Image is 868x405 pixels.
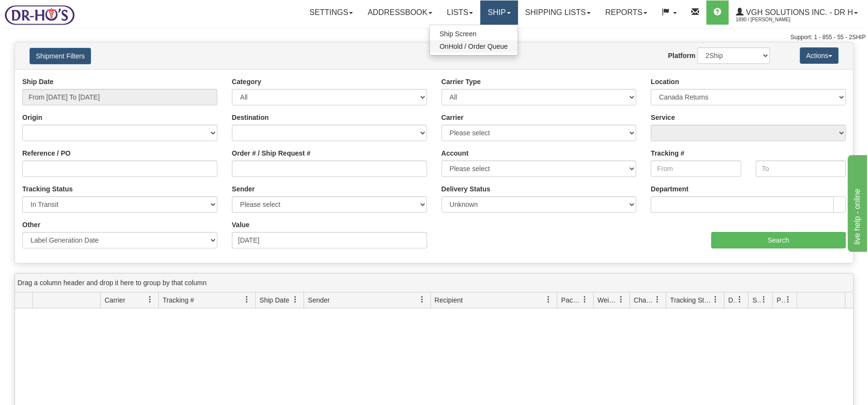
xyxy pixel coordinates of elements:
[430,40,518,53] a: OnHold / Order Queue
[22,220,40,230] label: Other
[430,28,518,40] a: Ship Screen
[15,274,853,292] div: grid grouping header
[540,291,557,308] a: Recipient filter column settings
[232,220,250,230] label: Value
[232,148,311,158] label: Order # / Ship Request #
[22,148,71,158] label: Reference / PO
[649,291,666,308] a: Charge filter column settings
[442,113,464,122] label: Carrier
[435,295,463,305] span: Recipient
[651,113,675,122] label: Service
[22,113,42,122] label: Origin
[360,0,440,25] a: Addressbook
[440,30,476,38] span: Ship Screen
[777,295,785,305] span: Pickup Status
[780,291,796,308] a: Pickup Status filter column settings
[30,48,91,64] button: Shipment Filters
[597,295,618,305] span: Weight
[846,153,867,252] iframe: chat widget
[598,0,655,25] a: Reports
[651,148,684,158] label: Tracking #
[239,291,255,308] a: Tracking # filter column settings
[442,77,481,87] label: Carrier Type
[22,184,73,194] label: Tracking Status
[442,148,469,158] label: Account
[302,0,360,25] a: Settings
[634,295,654,305] span: Charge
[2,33,866,42] div: Support: 1 - 855 - 55 - 2SHIP
[729,0,865,25] a: VGH Solutions Inc. - Dr H 1890 / [PERSON_NAME]
[651,77,679,87] label: Location
[651,184,688,194] label: Department
[2,2,76,27] img: logo1890.jpg
[711,232,846,248] input: Search
[440,43,508,50] span: OnHold / Order Queue
[414,291,430,308] a: Sender filter column settings
[440,0,480,25] a: Lists
[518,0,598,25] a: Shipping lists
[752,295,761,305] span: Shipment Issues
[800,47,838,64] button: Actions
[756,160,846,177] input: To
[105,295,125,305] span: Carrier
[668,51,696,60] label: Platform
[577,291,593,308] a: Packages filter column settings
[707,291,724,308] a: Tracking Status filter column settings
[142,291,158,308] a: Carrier filter column settings
[22,77,54,87] label: Ship Date
[744,8,853,16] span: VGH Solutions Inc. - Dr H
[728,295,736,305] span: Delivery Status
[670,295,712,305] span: Tracking Status
[651,160,741,177] input: From
[480,0,518,25] a: Ship
[736,15,808,25] span: 1890 / [PERSON_NAME]
[756,291,772,308] a: Shipment Issues filter column settings
[232,113,269,122] label: Destination
[561,295,581,305] span: Packages
[442,184,490,194] label: Delivery Status
[259,295,289,305] span: Ship Date
[232,77,261,87] label: Category
[163,295,194,305] span: Tracking #
[287,291,304,308] a: Ship Date filter column settings
[613,291,629,308] a: Weight filter column settings
[7,6,90,17] div: live help - online
[232,184,255,194] label: Sender
[731,291,748,308] a: Delivery Status filter column settings
[308,295,330,305] span: Sender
